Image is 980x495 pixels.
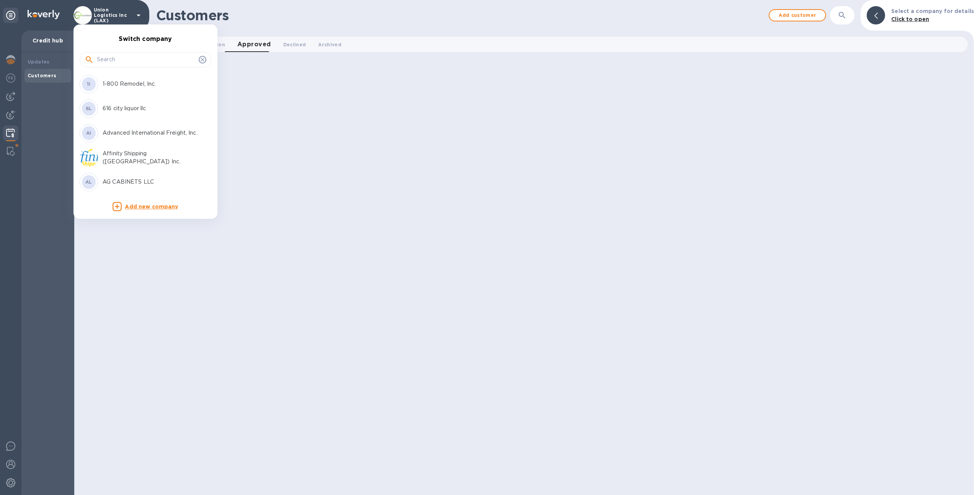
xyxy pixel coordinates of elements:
p: 616 city liquor llc [103,104,199,112]
p: 1-800 Remodel, Inc. [103,80,199,88]
b: AL [85,179,92,185]
b: 1I [87,81,91,87]
p: AG CABINETS LLC [103,178,199,186]
p: Add new company [125,203,178,211]
b: AI [86,130,91,136]
p: Affinity Shipping ([GEOGRAPHIC_DATA]) Inc. [103,150,199,166]
p: Advanced International Freight, Inc. [103,129,199,137]
b: 6L [86,106,92,111]
input: Search [97,54,196,65]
